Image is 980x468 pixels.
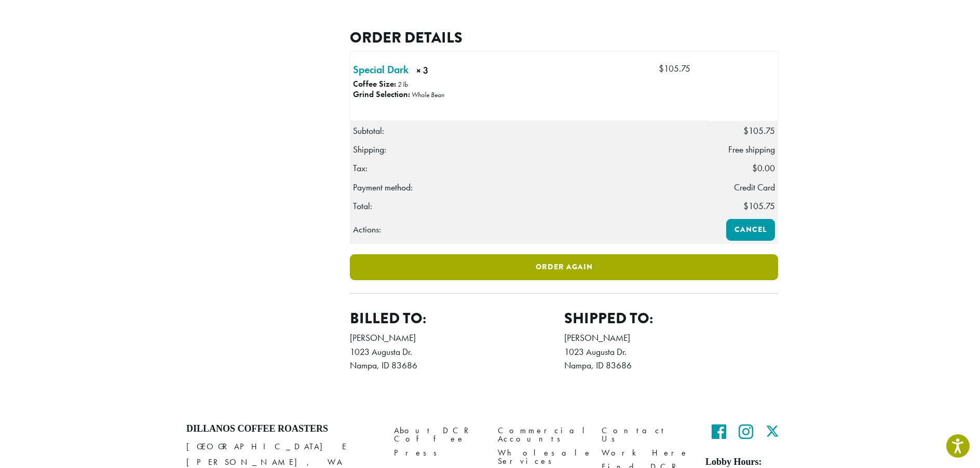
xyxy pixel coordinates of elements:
[743,200,748,212] span: $
[350,254,778,280] a: Order again
[350,178,709,197] th: Payment method:
[726,219,775,241] a: Cancel order 316155
[350,216,709,243] th: Actions:
[350,309,564,327] h2: Billed to:
[186,423,378,435] h4: Dillanos Coffee Roasters
[350,121,709,140] th: Subtotal:
[412,90,444,99] p: Whole Bean
[743,125,748,136] span: $
[743,200,775,212] span: 105.75
[498,423,586,446] a: Commercial Accounts
[564,309,779,327] h2: Shipped to:
[659,63,664,74] span: $
[353,78,396,89] strong: Coffee Size:
[709,178,778,197] td: Credit Card
[602,423,690,446] a: Contact Us
[752,162,775,174] span: 0.00
[350,29,778,47] h2: Order details
[398,80,408,89] p: 2 lb
[602,446,690,460] a: Work Here
[743,125,775,136] span: 105.75
[353,62,409,77] a: Special Dark
[752,162,757,174] span: $
[709,140,778,159] td: Free shipping
[705,457,794,468] h5: Lobby Hours:
[350,140,709,159] th: Shipping:
[350,197,709,216] th: Total:
[659,63,690,74] bdi: 105.75
[416,64,466,80] strong: × 3
[564,331,779,372] address: [PERSON_NAME] 1023 Augusta Dr. Nampa, ID 83686
[353,89,410,100] strong: Grind Selection:
[394,446,482,460] a: Press
[350,331,564,372] address: [PERSON_NAME] 1023 Augusta Dr. Nampa, ID 83686
[394,423,482,446] a: About DCR Coffee
[350,159,709,177] th: Tax:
